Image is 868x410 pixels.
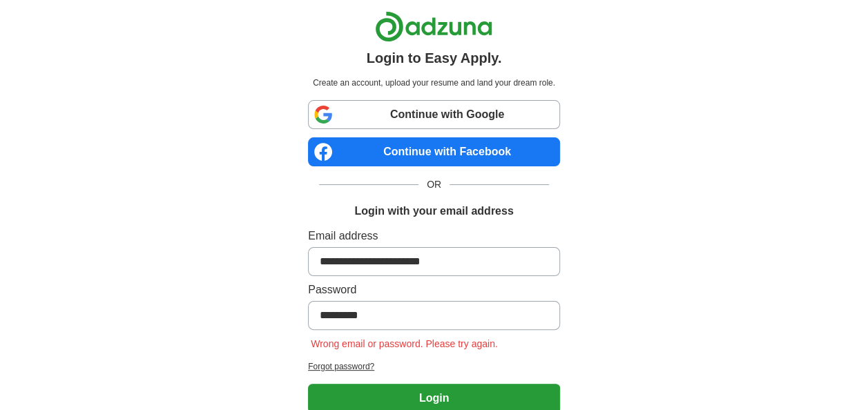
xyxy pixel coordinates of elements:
label: Password [308,282,560,298]
label: Email address [308,228,560,244]
h1: Login with your email address [354,203,513,219]
span: OR [418,177,450,192]
a: Continue with Facebook [308,137,560,166]
a: Forgot password? [308,360,560,373]
img: Adzuna logo [375,11,492,42]
span: Wrong email or password. Please try again. [308,338,501,349]
h1: Login to Easy Apply. [367,48,502,68]
p: Create an account, upload your resume and land your dream role. [311,77,557,89]
a: Continue with Google [308,100,560,129]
